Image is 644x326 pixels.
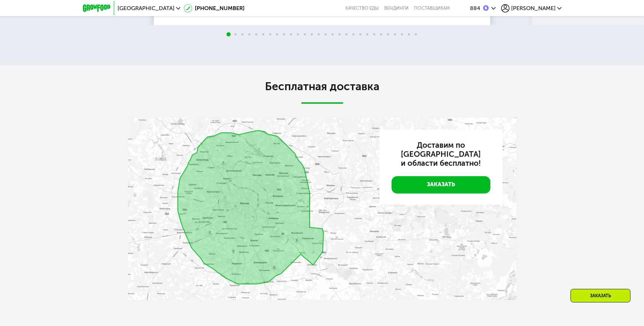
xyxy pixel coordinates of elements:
span: [GEOGRAPHIC_DATA] [118,6,174,11]
img: qjxAnTPE20vLBGq3.webp [128,118,516,300]
a: Качество еды [345,6,379,11]
a: [PHONE_NUMBER] [184,4,244,12]
h2: Бесплатная доставка [128,79,516,93]
a: Заказать [392,176,490,194]
h3: Доставим по [GEOGRAPHIC_DATA] и области бесплатно! [392,141,490,168]
div: Заказать [570,289,630,302]
div: поставщикам [414,6,450,11]
a: Вендинги [384,6,409,11]
span: [PERSON_NAME] [511,6,556,11]
div: 884 [470,6,480,11]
